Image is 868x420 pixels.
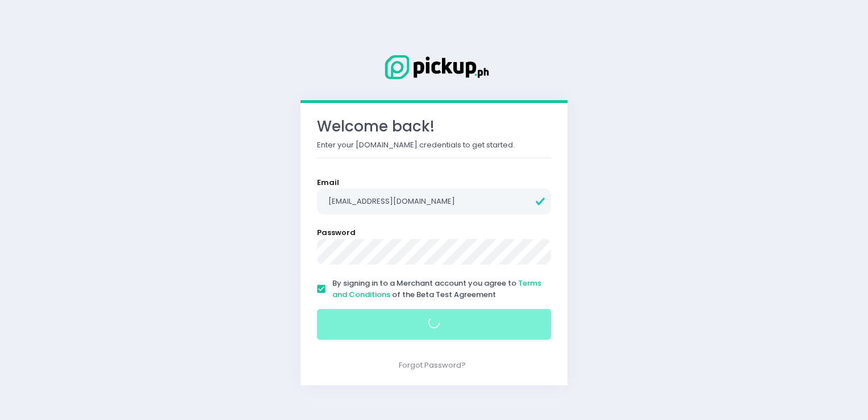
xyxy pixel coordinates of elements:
input: Email [317,188,551,215]
p: Enter your [DOMAIN_NAME] credentials to get started. [317,139,551,151]
h3: Welcome back! [317,118,551,135]
span: By signing in to a Merchant account you agree to of the Beta Test Agreement [332,278,541,300]
label: Password [317,227,356,238]
a: Terms and Conditions [332,278,541,300]
label: Email [317,177,339,188]
a: Forgot Password? [399,360,466,370]
img: Logo [377,53,491,81]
